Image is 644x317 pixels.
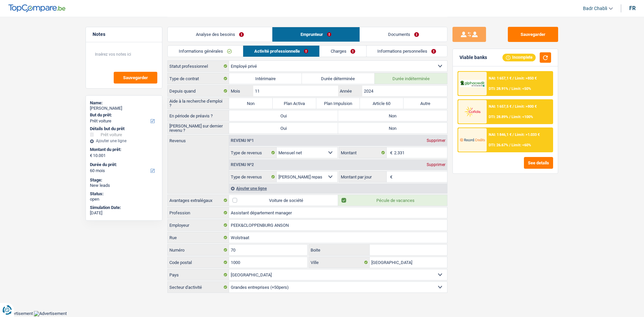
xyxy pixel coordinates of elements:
[509,87,511,91] span: /
[515,76,537,81] span: Limit: >850 €
[90,210,158,216] div: [DATE]
[272,27,360,42] a: Emprunteur
[93,32,155,37] h5: Notes
[339,147,387,158] label: Montant
[90,183,158,188] div: New leads
[375,73,447,84] label: Durée indéterminée
[320,46,366,57] a: Charges
[502,54,536,61] div: Incomplete
[168,257,229,268] label: Code postal
[489,87,508,91] span: DTI: 28.91%
[168,269,229,280] label: Pays
[460,80,485,88] img: AlphaCredit
[316,98,360,109] label: Plan Impulsion
[168,98,229,109] label: Aide à la recherche d'emploi ?
[339,171,387,182] label: Montant par jour
[360,98,404,109] label: Article 60
[229,195,338,206] label: Voiture de société
[512,87,531,91] span: Limit: <50%
[513,76,514,81] span: /
[404,98,447,109] label: Autre
[309,257,370,268] label: Ville
[90,126,158,131] div: Détails but du prêt
[512,143,531,147] span: Limit: <60%
[229,163,256,167] div: Revenu nº2
[229,86,253,96] label: Mois
[168,73,229,84] label: Type de contrat
[302,73,375,84] label: Durée déterminée
[338,86,362,96] label: Année
[309,245,370,255] label: Boite
[123,75,148,80] span: Sauvegarder
[90,197,158,202] div: open
[229,147,277,158] label: Type de revenus
[90,112,157,118] label: But du prêt:
[513,104,514,109] span: /
[90,147,157,152] label: Montant du prêt:
[460,55,487,60] div: Viable banks
[489,104,512,109] span: NAI: 1 657,5 €
[90,191,158,197] div: Status:
[338,110,447,121] label: Non
[90,100,158,106] div: Name:
[229,123,338,134] label: Oui
[168,245,229,255] label: Numéro
[583,6,607,11] span: Badr Chabli
[338,123,447,134] label: Non
[362,86,447,96] input: AAAA
[387,147,394,158] span: €
[425,163,447,167] div: Supprimer
[229,73,302,84] label: Intérimaire
[90,177,158,183] div: Stage:
[168,282,229,293] label: Secteur d'activité
[168,86,229,96] label: Depuis quand
[513,133,514,137] span: /
[515,133,540,137] span: Limit: >1.033 €
[168,123,229,134] label: [PERSON_NAME] sur dernier revenu ?
[367,46,447,57] a: Informations personnelles
[229,171,277,182] label: Type de revenus
[578,3,613,14] a: Badr Chabli
[229,98,273,109] label: Non
[629,5,636,11] div: fr
[489,76,512,81] span: NAI: 1 657,1 €
[229,183,447,193] div: Ajouter une ligne
[512,115,533,119] span: Limit: <100%
[338,195,447,206] label: Pécule de vacances
[168,207,229,218] label: Profession
[460,105,485,118] img: Cofidis
[90,205,158,210] div: Simulation Date:
[168,61,229,71] label: Statut professionnel
[425,139,447,143] div: Supprimer
[168,220,229,230] label: Employeur
[460,134,485,146] img: Record Credits
[489,143,508,147] span: DTI: 26.67%
[524,157,553,169] button: See details
[243,46,319,57] a: Activité professionnelle
[90,153,92,158] span: €
[168,110,229,121] label: En période de préavis ?
[360,27,447,42] a: Documents
[515,104,537,109] span: Limit: >800 €
[509,115,511,119] span: /
[90,139,158,143] div: Ajouter une ligne
[168,135,229,143] label: Revenus
[489,115,508,119] span: DTI: 28.89%
[387,171,394,182] span: €
[114,72,157,84] button: Sauvegarder
[229,139,256,143] div: Revenu nº1
[273,98,316,109] label: Plan Activa
[168,232,229,243] label: Rue
[168,195,229,206] label: Avantages extralégaux
[508,27,558,42] button: Sauvegarder
[34,311,67,316] img: Advertisement
[90,106,158,111] div: [PERSON_NAME]
[509,143,511,147] span: /
[168,27,272,42] a: Analyse des besoins
[90,162,157,167] label: Durée du prêt:
[229,110,338,121] label: Oui
[8,4,65,12] img: TopCompare Logo
[168,46,243,57] a: Informations générales
[253,86,338,96] input: MM
[489,133,512,137] span: NAI: 1 846,1 €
